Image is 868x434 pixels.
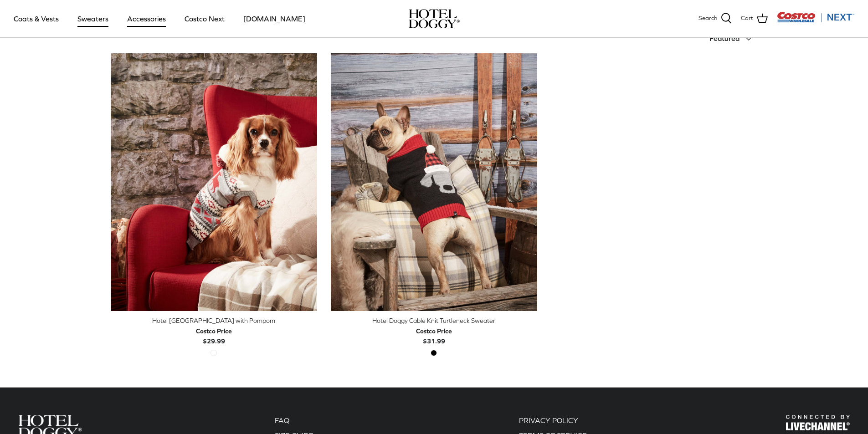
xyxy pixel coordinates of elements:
[699,13,732,25] a: Search
[777,11,854,23] img: Costco Next
[111,316,317,346] a: Hotel [GEOGRAPHIC_DATA] with Pompom Costco Price$29.99
[741,14,753,23] span: Cart
[741,13,768,25] a: Cart
[409,9,460,28] img: hoteldoggycom
[709,29,758,49] button: Featured
[111,316,317,326] div: Hotel [GEOGRAPHIC_DATA] with Pompom
[111,53,317,311] a: Hotel Doggy Fair Isle Sweater with Pompom
[331,316,537,326] div: Hotel Doggy Cable Knit Turtleneck Sweater
[699,14,717,23] span: Search
[331,53,537,311] a: Hotel Doggy Cable Knit Turtleneck Sweater
[709,34,740,42] span: Featured
[786,415,850,431] img: Hotel Doggy Costco Next
[331,316,537,346] a: Hotel Doggy Cable Knit Turtleneck Sweater Costco Price$31.99
[275,416,289,424] a: FAQ
[196,326,232,336] div: Costco Price
[777,17,854,24] a: Visit Costco Next
[235,3,313,34] a: [DOMAIN_NAME]
[119,3,174,34] a: Accessories
[176,3,233,34] a: Costco Next
[519,416,578,424] a: PRIVACY POLICY
[196,326,232,345] b: $29.99
[69,3,117,34] a: Sweaters
[416,326,452,336] div: Costco Price
[5,3,67,34] a: Coats & Vests
[409,9,460,28] a: hoteldoggy.com hoteldoggycom
[416,326,452,345] b: $31.99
